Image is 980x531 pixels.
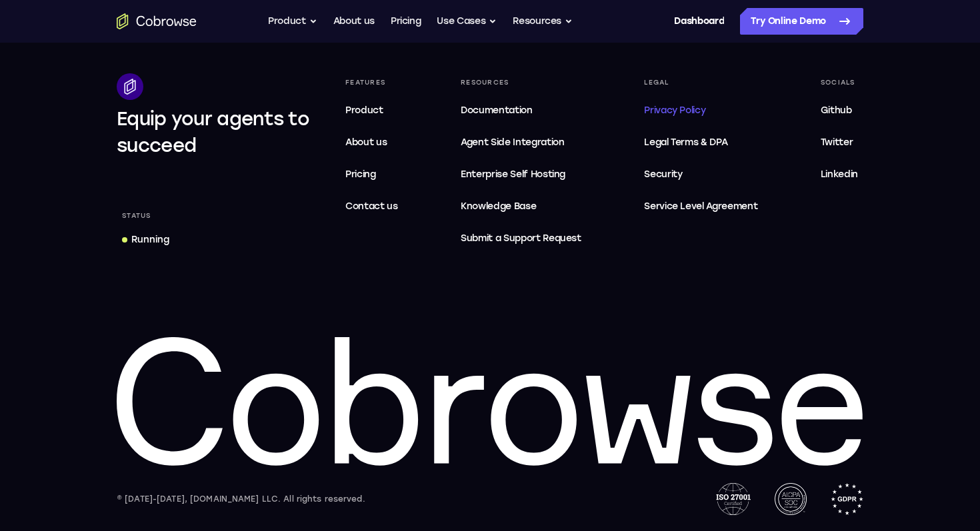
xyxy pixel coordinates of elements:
div: Status [117,207,157,225]
span: Pricing [345,169,376,180]
span: About us [345,137,387,148]
span: Agent Side Integration [461,135,581,151]
a: About us [333,8,375,35]
div: Socials [815,73,863,92]
a: Agent Side Integration [455,129,587,156]
button: Use Cases [437,8,497,35]
span: Legal Terms & DPA [644,137,727,148]
a: Submit a Support Request [455,225,587,252]
span: Equip your agents to succeed [117,107,309,157]
div: Resources [455,73,587,92]
a: Linkedin [815,161,863,188]
span: Service Level Agreement [644,199,757,215]
a: Documentation [455,97,587,124]
span: Privacy Policy [644,105,705,116]
button: Product [268,8,317,35]
a: Pricing [391,8,421,35]
a: Try Online Demo [740,8,863,35]
div: © [DATE]-[DATE], [DOMAIN_NAME] LLC. All rights reserved. [117,492,365,506]
a: Privacy Policy [639,97,763,124]
a: Go to the home page [117,13,197,29]
a: Legal Terms & DPA [639,129,763,156]
div: Features [340,73,403,92]
button: Resources [513,8,573,35]
div: Legal [639,73,763,92]
span: Submit a Support Request [461,231,581,247]
img: ISO [716,483,751,515]
span: Twitter [821,137,853,148]
a: Running [117,228,175,252]
span: Linkedin [821,169,858,180]
a: Twitter [815,129,863,156]
div: Running [131,233,169,247]
a: Pricing [340,161,403,188]
span: Knowledge Base [461,201,536,212]
a: About us [340,129,403,156]
a: Contact us [340,193,403,220]
img: AICPA SOC [775,483,807,515]
span: Enterprise Self Hosting [461,167,581,183]
a: Knowledge Base [455,193,587,220]
a: Product [340,97,403,124]
a: Security [639,161,763,188]
span: Product [345,105,383,116]
img: GDPR [831,483,863,515]
span: Github [821,105,852,116]
a: Dashboard [674,8,724,35]
span: Documentation [461,105,532,116]
a: Enterprise Self Hosting [455,161,587,188]
span: Security [644,169,682,180]
a: Service Level Agreement [639,193,763,220]
span: Contact us [345,201,398,212]
a: Github [815,97,863,124]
